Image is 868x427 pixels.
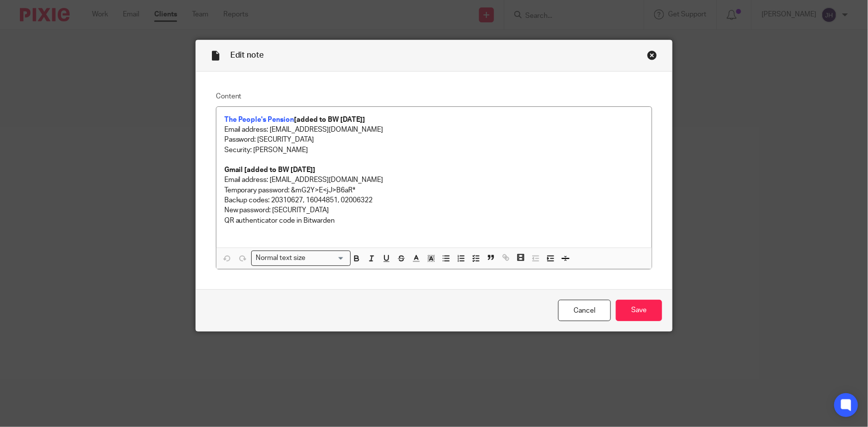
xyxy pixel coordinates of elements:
input: Save [616,300,662,321]
input: Search for option [309,253,345,263]
label: Content [216,91,653,101]
p: Security: [PERSON_NAME] [224,145,644,155]
p: New password: [SECURITY_DATA] [224,205,644,215]
p: Email address: [EMAIL_ADDRESS][DOMAIN_NAME] [224,175,644,185]
a: The People's Pension [224,116,294,123]
p: QR authenticator code in Bitwarden [224,216,644,226]
p: Temporary password: &mG2Y>E<jJ>B6aR* [224,185,644,195]
p: Backup codes: 20310627, 16044851, 02006322 [224,195,644,205]
a: Cancel [558,300,611,321]
strong: Gmail [added to BW [DATE]] [224,167,316,173]
span: Normal text size [254,253,308,263]
p: Email address: [EMAIL_ADDRESS][DOMAIN_NAME] [224,125,644,135]
span: Edit note [230,51,264,59]
div: Close this dialog window [647,50,657,60]
div: Search for option [251,251,351,266]
p: Password: [SECURITY_DATA] [224,135,644,145]
strong: [added to BW [DATE]] [294,116,366,123]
